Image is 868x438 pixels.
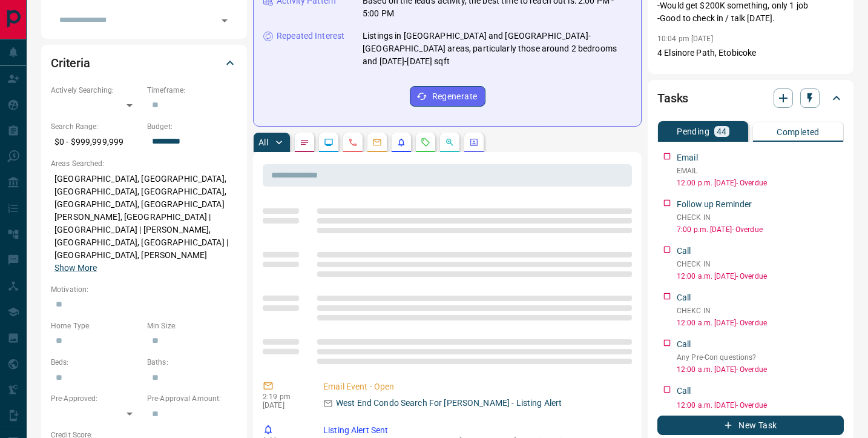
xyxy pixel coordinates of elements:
[677,400,844,411] p: 12:00 a.m. [DATE] - Overdue
[717,127,727,136] p: 44
[777,128,820,136] p: Completed
[677,127,709,136] p: Pending
[263,401,305,410] p: [DATE]
[677,212,844,223] p: CHECK IN
[51,121,141,132] p: Search Range:
[363,30,631,68] p: Listings in [GEOGRAPHIC_DATA] and [GEOGRAPHIC_DATA]-[GEOGRAPHIC_DATA] areas, particularly those a...
[677,352,844,363] p: Any Pre-Con questions?
[54,262,97,274] button: Show More
[677,259,844,270] p: CHECK IN
[469,138,479,147] svg: Agent Actions
[421,138,430,147] svg: Requests
[51,48,237,78] div: Criteria
[657,88,688,108] h2: Tasks
[372,138,382,147] svg: Emails
[277,30,344,42] p: Repeated Interest
[300,138,309,147] svg: Notes
[677,291,691,304] p: Call
[51,85,141,96] p: Actively Searching:
[147,121,237,132] p: Budget:
[677,317,844,328] p: 12:00 a.m. [DATE] - Overdue
[410,86,485,107] button: Regenerate
[445,138,455,147] svg: Opportunities
[677,305,844,316] p: CHEKC IN
[657,84,844,113] div: Tasks
[51,53,90,73] h2: Criteria
[51,393,141,404] p: Pre-Approved:
[51,284,237,295] p: Motivation:
[677,245,691,257] p: Call
[677,165,844,176] p: EMAIL
[657,35,713,43] p: 10:04 pm [DATE]
[677,224,844,235] p: 7:00 p.m. [DATE] - Overdue
[51,158,237,169] p: Areas Searched:
[147,357,237,368] p: Baths:
[324,138,334,147] svg: Lead Browsing Activity
[348,138,358,147] svg: Calls
[147,85,237,96] p: Timeframe:
[51,132,141,152] p: $0 - $999,999,999
[147,393,237,404] p: Pre-Approval Amount:
[147,320,237,331] p: Min Size:
[657,47,844,59] p: 4 Elsinore Path, Etobicoke
[51,357,141,368] p: Beds:
[677,364,844,375] p: 12:00 a.m. [DATE] - Overdue
[677,338,691,351] p: Call
[677,151,698,164] p: Email
[677,271,844,282] p: 12:00 a.m. [DATE] - Overdue
[323,380,627,393] p: Email Event - Open
[657,416,844,435] button: New Task
[263,393,305,401] p: 2:19 pm
[677,178,844,188] p: 12:00 p.m. [DATE] - Overdue
[51,320,141,331] p: Home Type:
[677,198,752,211] p: Follow up Reminder
[677,385,691,397] p: Call
[323,424,627,437] p: Listing Alert Sent
[336,397,562,410] p: West End Condo Search For [PERSON_NAME] - Listing Alert
[258,138,268,147] p: All
[216,12,233,29] button: Open
[396,138,406,147] svg: Listing Alerts
[51,169,237,278] p: [GEOGRAPHIC_DATA], [GEOGRAPHIC_DATA], [GEOGRAPHIC_DATA], [GEOGRAPHIC_DATA], [GEOGRAPHIC_DATA], [G...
